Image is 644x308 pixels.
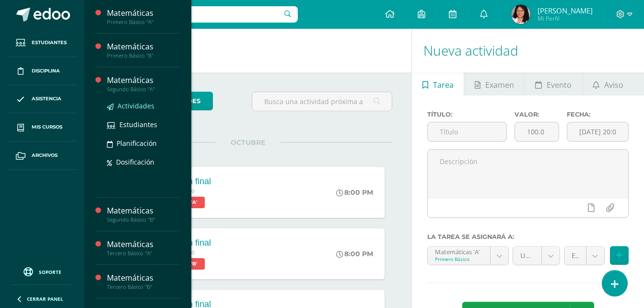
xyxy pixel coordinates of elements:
a: MatemáticasPrimero Básico "B" [107,41,180,59]
a: Asistencia [8,85,77,114]
label: Título: [427,111,507,118]
a: Examen [464,72,524,95]
a: Evaluación de cierre (20.0%) [564,247,604,265]
span: Evento [547,73,572,96]
span: Soporte [39,269,61,275]
span: Dosificación [116,157,154,166]
div: Matemáticas 'A' [435,247,483,256]
a: Aviso [583,72,634,95]
span: Unidad 4 [520,247,534,265]
div: Segundo Básico "B" [107,216,180,223]
span: Mi Perfil [538,14,593,23]
span: Disciplina [32,67,60,75]
div: Matemáticas [107,41,180,52]
a: Matemáticas 'A'Primero Básico [428,247,508,265]
a: MatemáticasSegundo Básico "A" [107,75,180,93]
span: [PERSON_NAME] [538,6,593,15]
h1: Nueva actividad [423,29,632,72]
div: Matemáticas [107,75,180,86]
span: Actividades [117,101,154,110]
div: Tercero Básico "A" [107,250,180,257]
input: Busca una actividad próxima aquí... [252,92,392,111]
a: Dosificación [107,156,180,167]
span: Examen [485,73,514,96]
div: Primero Básico "A" [107,19,180,25]
span: Archivos [32,152,58,159]
span: Cerrar panel [27,296,63,302]
div: 8:00 PM [336,249,373,258]
a: Unidad 4 [513,247,560,265]
div: Matemáticas [107,8,180,19]
a: Tarea [412,72,464,95]
label: Valor: [515,111,559,118]
span: Aviso [604,73,623,96]
a: MatemáticasPrimero Básico "A" [107,8,180,25]
a: Estudiantes [8,29,77,57]
div: Tercero Básico "B" [107,284,180,290]
a: Evento [525,72,582,95]
h1: Actividades [96,29,400,72]
a: MatemáticasTercero Básico "A" [107,239,180,257]
a: Estudiantes [107,119,180,130]
span: OCTUBRE [215,138,281,147]
input: Fecha de entrega [567,122,628,141]
span: Mis cursos [32,123,62,131]
span: Tarea [433,73,454,96]
label: La tarea se asignará a: [427,233,629,240]
input: Título [428,122,506,141]
span: Planificación [117,139,157,148]
div: Matemáticas [107,205,180,216]
a: Soporte [12,265,73,278]
div: Segundo Básico "A" [107,86,180,93]
span: Estudiantes [119,120,157,129]
div: Primero Básico [435,256,483,262]
a: Archivos [8,142,77,170]
span: Asistencia [32,95,61,103]
input: Puntos máximos [515,122,559,141]
label: Fecha: [567,111,629,118]
div: 8:00 PM [336,188,373,197]
img: 6c4ed624df2ef078b3316a21fee1d7c6.png [511,5,530,24]
a: MatemáticasSegundo Básico "B" [107,205,180,223]
input: Busca un usuario... [91,6,298,23]
div: Matemáticas [107,272,180,284]
div: Matemáticas [107,239,180,250]
div: Primero Básico "B" [107,52,180,59]
a: Planificación [107,138,180,149]
a: Mis cursos [8,113,77,142]
a: Disciplina [8,57,77,85]
a: Actividades [107,100,180,111]
span: Estudiantes [32,39,67,47]
a: MatemáticasTercero Básico "B" [107,272,180,290]
span: Evaluación de cierre (20.0%) [572,247,579,265]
